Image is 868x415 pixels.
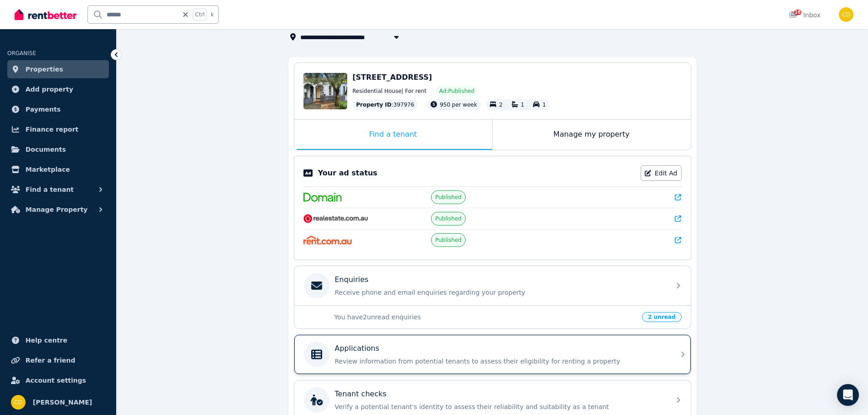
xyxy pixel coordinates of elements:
[542,102,546,108] span: 1
[7,371,109,389] a: Account settings
[33,397,92,408] span: [PERSON_NAME]
[26,64,63,75] span: Properties
[15,8,77,21] img: RentBetter
[335,343,380,354] p: Applications
[493,120,691,150] div: Manage my property
[303,193,342,202] img: Domain.com.au
[839,7,853,22] img: Chris Dimitropoulos
[353,73,432,82] span: [STREET_ADDRESS]
[521,102,524,108] span: 1
[294,120,492,150] div: Find a tenant
[26,164,70,175] span: Marketplace
[794,10,801,15] span: 18
[26,355,75,366] span: Refer a friend
[439,87,474,95] span: Ad: Published
[26,375,86,386] span: Account settings
[435,194,462,201] span: Published
[353,99,418,110] div: : 397976
[334,313,637,322] p: You have 2 unread enquiries
[335,389,387,400] p: Tenant checks
[26,104,61,115] span: Payments
[303,236,352,245] img: Rent.com.au
[7,351,109,369] a: Refer a friend
[435,215,462,222] span: Published
[7,180,109,199] button: Find a tenant
[335,402,665,411] p: Verify a potential tenant's identity to assess their reliability and suitability as a tenant
[642,312,681,322] span: 2 unread
[26,184,74,195] span: Find a tenant
[499,102,503,108] span: 2
[294,266,691,305] a: EnquiriesReceive phone and email enquiries regarding your property
[7,160,109,179] a: Marketplace
[7,120,109,138] a: Finance report
[7,100,109,118] a: Payments
[7,80,109,98] a: Add property
[7,140,109,159] a: Documents
[335,357,665,366] p: Review information from potential tenants to assess their eligibility for renting a property
[356,101,392,108] span: Property ID
[435,236,462,244] span: Published
[353,87,426,95] span: Residential House | For rent
[26,335,67,346] span: Help centre
[7,60,109,78] a: Properties
[26,84,73,95] span: Add property
[26,144,66,155] span: Documents
[837,384,859,406] div: Open Intercom Messenger
[440,102,477,108] span: 950 per week
[641,165,682,181] a: Edit Ad
[335,288,665,297] p: Receive phone and email enquiries regarding your property
[26,124,78,135] span: Finance report
[318,168,377,179] p: Your ad status
[26,204,87,215] span: Manage Property
[193,9,207,20] span: Ctrl
[11,395,26,410] img: Chris Dimitropoulos
[335,274,369,285] p: Enquiries
[7,331,109,349] a: Help centre
[789,10,821,20] div: Inbox
[303,214,369,223] img: RealEstate.com.au
[7,200,109,219] button: Manage Property
[211,11,214,18] span: k
[7,50,36,56] span: ORGANISE
[294,335,691,374] a: ApplicationsReview information from potential tenants to assess their eligibility for renting a p...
